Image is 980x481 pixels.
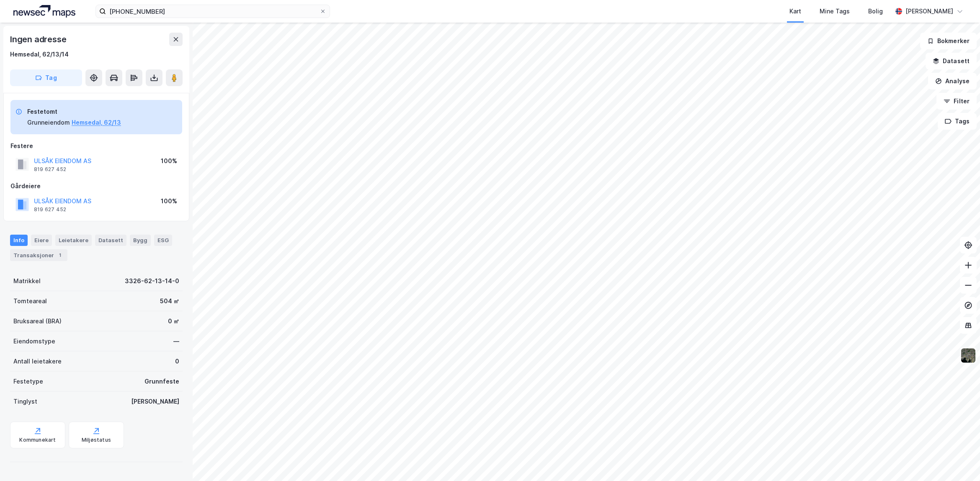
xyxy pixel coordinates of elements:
div: 100% [161,156,177,166]
div: Bruksareal (BRA) [13,316,62,326]
div: 819 627 452 [34,166,66,173]
div: Info [10,235,28,246]
div: Festetype [13,376,43,386]
div: 819 627 452 [34,206,66,213]
div: [PERSON_NAME] [131,397,179,407]
div: Bygg [130,235,151,246]
div: Hemsedal, 62/13/14 [10,49,69,59]
button: Bokmerker [920,33,977,49]
button: Tags [938,113,977,130]
div: Bolig [868,6,883,16]
div: Festere [10,141,182,151]
button: Analyse [928,73,977,90]
img: logo.a4113a55bc3d86da70a041830d287a7e.svg [13,5,75,18]
div: Antall leietakere [13,356,62,366]
input: Søk på adresse, matrikkel, gårdeiere, leietakere eller personer [106,5,320,18]
div: 100% [161,196,177,206]
div: 3326-62-13-14-0 [125,276,179,286]
div: [PERSON_NAME] [905,6,953,16]
div: Festetomt [27,107,121,117]
button: Datasett [926,53,977,69]
button: Hemsedal, 62/13 [72,118,121,128]
div: — [173,336,179,346]
div: Kart [789,6,801,16]
button: Filter [936,93,977,110]
div: Kommunekart [19,437,56,443]
div: Eiere [31,235,52,246]
div: Gårdeiere [10,181,182,191]
div: Mine Tags [820,6,850,16]
div: Transaksjoner [10,249,67,261]
div: Kontrollprogram for chat [938,441,980,481]
div: 0 ㎡ [168,316,179,326]
div: Matrikkel [13,276,41,286]
div: Datasett [95,235,126,246]
div: Ingen adresse [10,33,68,46]
img: 9k= [960,348,976,363]
iframe: Chat Widget [938,441,980,481]
div: Eiendomstype [13,336,55,346]
div: 0 [175,356,179,366]
div: ESG [154,235,172,246]
div: Tomteareal [13,296,47,306]
div: Grunneiendom [27,118,70,128]
div: 504 ㎡ [160,296,179,306]
div: Miljøstatus [82,437,111,443]
button: Tag [10,69,82,86]
div: Grunnfeste [144,376,179,386]
div: Leietakere [55,235,92,246]
div: Tinglyst [13,397,37,407]
div: 1 [56,251,64,259]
